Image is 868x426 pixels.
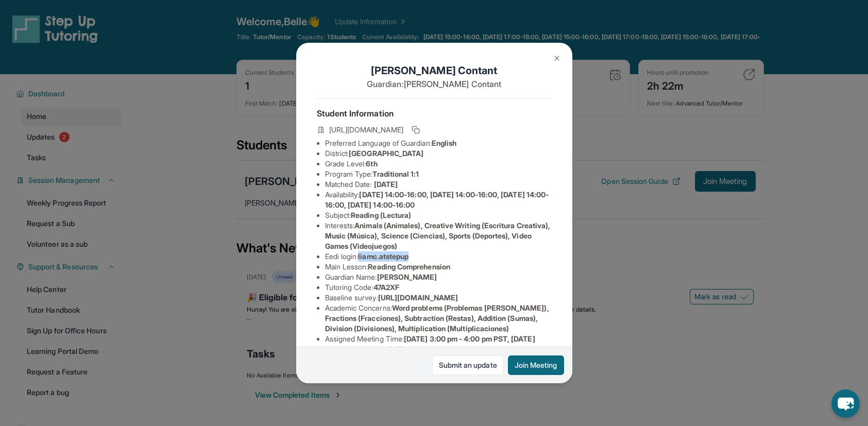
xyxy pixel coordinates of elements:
li: Academic Concerns : [325,303,552,334]
span: Animals (Animales), Creative Writing (Escritura Creativa), Music (Música), Science (Ciencias), Sp... [325,221,551,250]
span: [DATE] 3:00 pm - 4:00 pm PST, [DATE] 3:00 pm - 4:00 pm PST [325,334,535,353]
button: Join Meeting [508,355,564,375]
span: liamc.atstepup [358,252,409,261]
li: Preferred Language of Guardian: [325,138,552,148]
li: Eedi login : [325,251,552,262]
li: Assigned Meeting Time : [325,334,552,354]
li: Guardian Name : [325,272,552,282]
li: Subject : [325,210,552,220]
li: Grade Level: [325,159,552,169]
h1: [PERSON_NAME] Contant [317,63,552,78]
li: Program Type: [325,169,552,179]
button: Copy link [410,124,422,136]
li: Interests : [325,220,552,251]
a: Submit an update [432,355,504,375]
li: Main Lesson : [325,262,552,272]
li: Baseline survey : [325,293,552,303]
li: District: [325,148,552,159]
li: Availability: [325,190,552,210]
img: Close Icon [553,54,561,62]
button: chat-button [831,389,860,418]
span: English [432,139,457,147]
span: [PERSON_NAME] [377,272,437,281]
span: Reading (Lectura) [351,211,411,219]
span: Word problems (Problemas [PERSON_NAME]), Fractions (Fracciones), Subtraction (Restas), Addition (... [325,303,549,333]
li: Tutoring Code : [325,282,552,293]
span: [DATE] [374,180,398,189]
span: 6th [366,159,377,168]
span: [DATE] 14:00-16:00, [DATE] 14:00-16:00, [DATE] 14:00-16:00, [DATE] 14:00-16:00 [325,190,549,209]
span: Traditional 1:1 [372,169,419,178]
h4: Student Information [317,107,552,120]
li: Matched Date: [325,179,552,190]
span: 47A2XF [373,283,399,292]
p: Guardian: [PERSON_NAME] Contant [317,78,552,90]
span: [URL][DOMAIN_NAME] [378,293,458,302]
span: [GEOGRAPHIC_DATA] [349,149,423,158]
span: Reading Comprehension [368,262,450,271]
span: [URL][DOMAIN_NAME] [329,125,403,135]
